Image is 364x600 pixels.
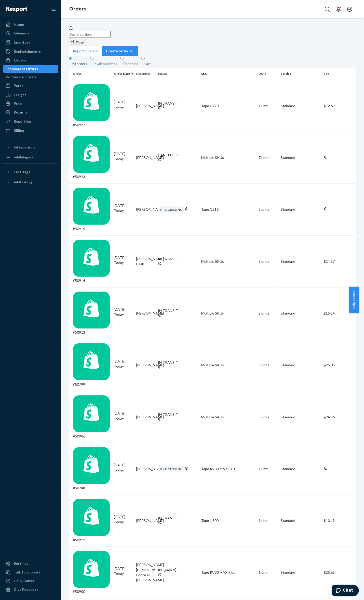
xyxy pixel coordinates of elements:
p: Standard [281,155,320,160]
p: Standard [281,103,320,108]
a: Orders [69,6,86,12]
button: Import Orders [69,46,102,56]
td: $12.69 [322,80,356,132]
td: $10.49 [322,495,356,547]
button: Give Feedback [3,586,58,594]
p: Standard [281,415,320,420]
div: IN TRANSIT [158,360,197,365]
div: Reporting [14,119,31,124]
td: [PERSON_NAME] [DEMOGRAPHIC_DATA] Princess [PERSON_NAME] [134,547,156,598]
div: IN TRANSIT [158,412,197,417]
th: Fee [322,68,356,80]
p: Today [114,571,132,577]
div: Create order [106,48,134,54]
p: Today [114,519,132,524]
div: #50799 [73,343,110,387]
a: Returns [3,108,58,116]
a: Reporting [3,117,58,126]
div: Add Integration [14,155,36,159]
a: Wholesale Orders [3,73,58,81]
th: Order Date [112,68,134,80]
div: Tapo C216 [201,207,255,212]
p: Today [114,260,132,265]
td: 1 unit [257,495,279,547]
div: [DATE] [114,411,132,421]
a: Home [3,20,58,29]
div: Replenishments [14,49,41,54]
th: Units [257,68,279,80]
td: 5 units [257,339,279,391]
td: [PERSON_NAME] Dash [134,235,156,287]
a: Help Center [3,577,58,585]
td: $25.65 [322,547,356,598]
div: [DATE] [114,307,132,317]
div: Prep [14,101,22,106]
td: 1 unit [257,547,279,598]
div: Help Center [14,579,34,584]
div: IN TRANSIT [158,256,197,261]
td: [PERSON_NAME] [134,184,156,235]
td: $14.37 [322,235,356,287]
div: IN TRANSIT [158,308,197,313]
td: $24.76 [322,391,356,443]
div: #50923 [73,136,110,179]
div: #50748 [73,447,110,491]
input: Late [141,57,145,60]
p: Standard [281,207,320,212]
th: Service [279,68,322,80]
td: 1 unit [257,80,279,132]
div: #50914 [73,240,110,283]
div: Returns [14,110,27,115]
p: Standard [281,259,320,264]
div: #50927 [73,84,110,128]
div: Billing [14,128,24,133]
div: #50915 [73,188,110,231]
button: Create order [102,46,138,56]
p: Standard [281,362,320,368]
p: Today [114,156,132,161]
div: Canceled [123,61,138,66]
div: All orders [72,61,87,66]
td: [PERSON_NAME] [134,80,156,132]
div: [DATE] [114,255,132,265]
td: Multiple SKUs [199,287,257,339]
div: #50913 [73,292,110,335]
th: SKU [199,68,257,80]
div: [DATE] [114,99,132,110]
div: Freight [14,92,26,97]
div: IN TRANSIT [158,516,197,521]
button: Open Search Box [322,4,332,14]
div: IN TRANSIT [158,101,197,106]
div: [DATE] [114,151,132,161]
div: Wholesale Orders [6,74,37,80]
a: Inbounds [3,29,58,37]
img: Flexport logo [6,7,27,12]
div: [DATE] [114,359,132,369]
div: Integrations [14,145,35,150]
a: Add Fast Tag [3,178,58,186]
div: Parcel [14,83,24,88]
p: Standard [281,518,320,523]
iframe: Opens a widget where you can chat to one of our agents [332,585,359,597]
div: Customer [136,71,154,76]
div: Give Feedback [14,587,38,592]
p: Standard [281,311,320,316]
a: Freight [3,91,58,99]
div: Fast Tags [14,169,30,174]
div: PROCESSING [158,206,185,213]
div: Add Fast Tag [14,180,32,184]
span: Help Center [349,287,359,313]
input: Invalid address [90,57,93,60]
a: Ecommerce Orders [3,65,58,73]
input: Canceled [120,57,124,60]
td: 3 units [257,184,279,235]
td: Multiple SKUs [199,235,257,287]
div: Invalid address [93,61,117,66]
a: Settings [3,560,58,568]
a: Billing [3,127,58,135]
ol: breadcrumbs [65,2,90,17]
p: Today [114,105,132,110]
a: Add Integration [3,153,58,161]
td: 3 units [257,235,279,287]
td: $15.24 [322,287,356,339]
